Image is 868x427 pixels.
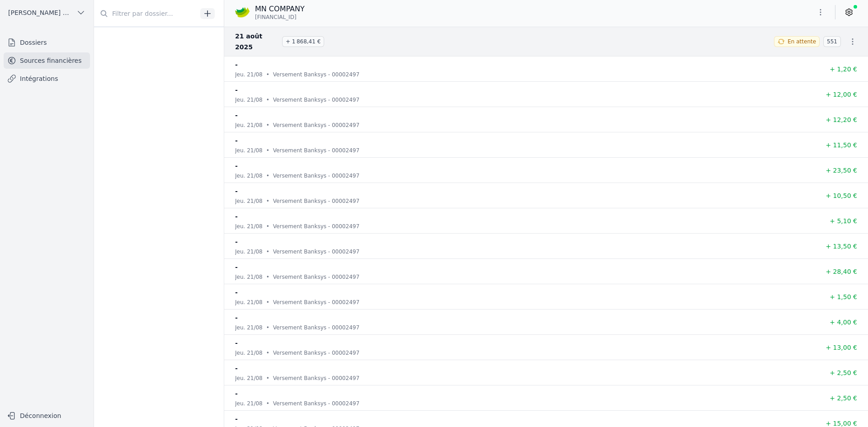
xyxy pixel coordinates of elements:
p: Versement Banksys - 00002497 [273,171,359,180]
p: Versement Banksys - 00002497 [273,323,359,332]
p: - [235,363,238,374]
p: jeu. 21/08 [235,171,263,180]
div: • [266,323,269,332]
span: + 2,50 € [830,394,857,402]
div: • [266,146,269,155]
div: • [266,348,269,357]
p: Versement Banksys - 00002497 [273,374,359,383]
p: Versement Banksys - 00002497 [273,247,359,256]
span: En attente [788,38,816,45]
p: jeu. 21/08 [235,348,263,357]
p: - [235,312,238,323]
p: Versement Banksys - 00002497 [273,298,359,307]
span: + 11,50 € [826,141,857,149]
p: - [235,84,238,95]
div: • [266,374,269,383]
p: Versement Banksys - 00002497 [273,348,359,357]
p: - [235,236,238,247]
p: jeu. 21/08 [235,70,263,79]
div: • [266,95,269,104]
span: + 28,40 € [826,268,857,275]
p: jeu. 21/08 [235,399,263,408]
a: Dossiers [4,34,90,51]
p: Versement Banksys - 00002497 [273,272,359,282]
p: jeu. 21/08 [235,146,263,155]
span: + 4,00 € [830,319,857,326]
p: jeu. 21/08 [235,247,263,256]
p: - [235,186,238,197]
div: • [266,197,269,206]
span: [FINANCIAL_ID] [255,14,297,21]
p: Versement Banksys - 00002497 [273,222,359,231]
p: Versement Banksys - 00002497 [273,399,359,408]
p: jeu. 21/08 [235,374,263,383]
span: 551 [823,36,841,47]
span: + 2,50 € [830,369,857,376]
div: • [266,399,269,408]
p: - [235,262,238,272]
span: + 15,00 € [826,420,857,427]
a: Sources financières [4,52,90,69]
p: - [235,413,238,424]
button: [PERSON_NAME] ET PARTNERS SRL [4,5,90,20]
p: - [235,211,238,222]
p: jeu. 21/08 [235,323,263,332]
span: + 13,50 € [826,243,857,250]
span: [PERSON_NAME] ET PARTNERS SRL [8,8,73,17]
div: • [266,70,269,79]
p: - [235,160,238,171]
p: - [235,338,238,348]
span: + 12,20 € [826,116,857,123]
p: Versement Banksys - 00002497 [273,146,359,155]
p: - [235,110,238,121]
img: crelan.png [235,5,250,19]
span: + 1 868,41 € [282,36,324,47]
p: Versement Banksys - 00002497 [273,95,359,104]
div: • [266,272,269,282]
span: + 1,20 € [830,66,857,73]
p: - [235,388,238,399]
span: + 12,00 € [826,91,857,98]
button: Déconnexion [4,408,90,423]
span: + 1,50 € [830,293,857,300]
p: Versement Banksys - 00002497 [273,197,359,206]
div: • [266,171,269,180]
div: • [266,298,269,307]
div: • [266,247,269,256]
p: Versement Banksys - 00002497 [273,70,359,79]
span: + 5,10 € [830,217,857,225]
span: 21 août 2025 [235,31,278,52]
div: • [266,222,269,231]
p: Versement Banksys - 00002497 [273,121,359,130]
p: jeu. 21/08 [235,222,263,231]
p: MN COMPANY [255,4,305,14]
input: Filtrer par dossier... [94,5,197,22]
span: + 23,50 € [826,167,857,174]
p: jeu. 21/08 [235,121,263,130]
p: - [235,135,238,146]
p: - [235,287,238,298]
a: Intégrations [4,70,90,87]
p: jeu. 21/08 [235,95,263,104]
span: + 13,00 € [826,344,857,351]
p: jeu. 21/08 [235,272,263,282]
p: jeu. 21/08 [235,298,263,307]
p: - [235,59,238,70]
p: jeu. 21/08 [235,197,263,206]
div: • [266,121,269,130]
span: + 10,50 € [826,192,857,199]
